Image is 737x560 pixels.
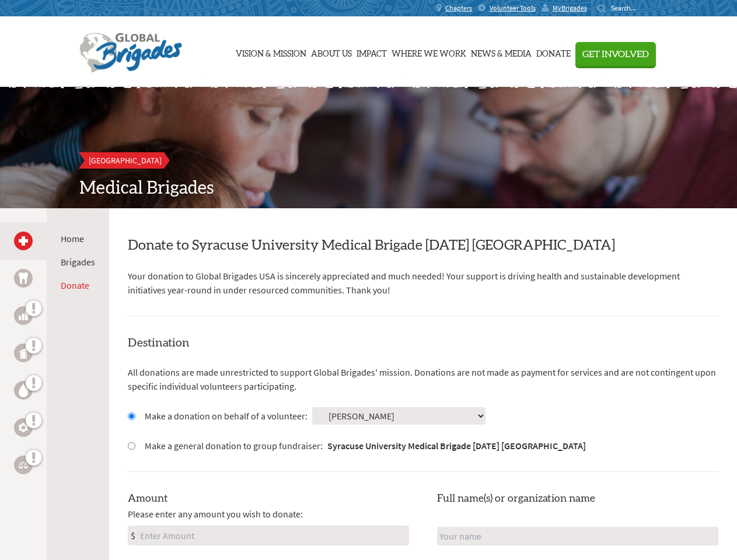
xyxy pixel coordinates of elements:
a: Public Health [14,344,33,362]
img: Legal Empowerment [19,461,28,468]
div: $ [128,526,138,545]
img: Medical [19,236,28,246]
a: Donate [61,279,89,291]
span: Volunteer Tools [490,3,536,13]
label: Full name(s) or organization name [437,491,595,507]
span: Get Involved [582,50,649,59]
input: Search... [611,3,644,12]
a: Business [14,306,33,325]
a: Brigades [61,256,95,268]
a: Where We Work [392,23,466,81]
p: Your donation to Global Brigades USA is sincerely appreciated and much needed! Your support is dr... [128,269,718,297]
button: Get Involved [575,42,656,66]
label: Amount [128,491,168,507]
a: [GEOGRAPHIC_DATA] [79,152,171,169]
label: Make a general donation to group fundraiser: [145,439,586,453]
a: Donate [536,23,571,81]
input: Your name [437,527,718,545]
a: News & Media [471,23,532,81]
img: Global Brigades Logo [79,33,182,73]
img: Water [19,383,28,397]
span: [GEOGRAPHIC_DATA] [89,155,162,166]
img: Business [19,311,28,320]
a: Dental [14,269,33,288]
label: Make a donation on behalf of a volunteer: [145,409,308,423]
li: Brigades [61,255,95,269]
li: Donate [61,278,95,292]
a: Water [14,381,33,400]
span: Please enter any amount you wish to donate: [128,507,303,521]
a: Legal Empowerment [14,456,33,474]
a: Vision & Mission [236,23,306,81]
img: Dental [19,272,28,283]
a: Home [61,233,84,244]
strong: Syracuse University Medical Brigade [DATE] [GEOGRAPHIC_DATA] [327,440,586,452]
img: Public Health [19,347,28,359]
span: Chapters [445,3,472,13]
h4: Destination [128,335,718,351]
li: Home [61,232,95,246]
img: Engineering [19,423,28,432]
p: All donations are made unrestricted to support Global Brigades' mission. Donations are not made a... [128,365,718,393]
a: Engineering [14,418,33,437]
input: Enter Amount [138,526,408,545]
a: Medical [14,232,33,250]
h2: Donate to Syracuse University Medical Brigade [DATE] [GEOGRAPHIC_DATA] [128,236,718,255]
h2: Medical Brigades [79,178,658,199]
span: MyBrigades [553,3,587,13]
a: About Us [311,23,352,81]
a: Impact [357,23,387,81]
